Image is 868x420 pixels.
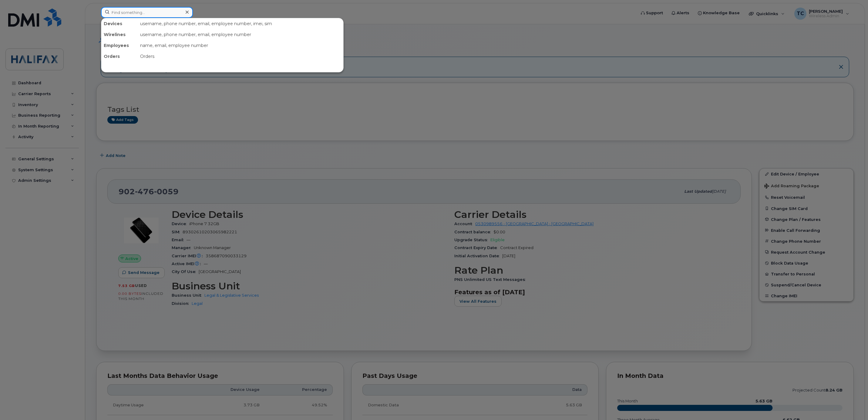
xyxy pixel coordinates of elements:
div: Wirelines [101,29,138,40]
div: username, phone number, email, employee number [138,29,343,40]
div: username, phone number, email, employee number, imei, sim [138,18,343,29]
div: Employees [101,40,138,51]
iframe: Messenger Launcher [842,394,863,415]
div: Devices [101,18,138,29]
div: Orders [138,51,343,62]
div: Orders [101,51,138,62]
div: name, email, employee number [138,40,343,51]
